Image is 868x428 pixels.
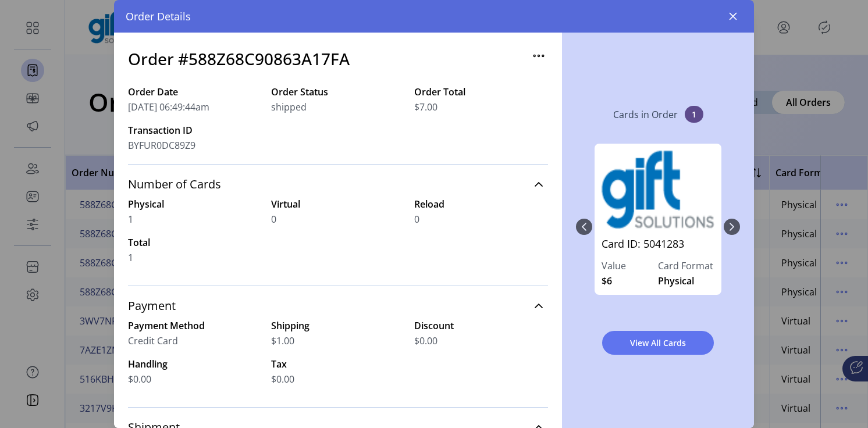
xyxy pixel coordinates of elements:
span: Credit Card [128,334,178,348]
label: Order Date [128,85,262,99]
span: Number of Cards [128,179,221,190]
label: Shipping [271,319,405,333]
span: 1 [685,106,703,123]
a: Payment [128,293,548,319]
label: Handling [128,357,262,371]
label: Value [602,259,658,273]
label: Order Total [414,85,548,99]
button: View All Cards [602,331,714,355]
h3: Order #588Z68C90863A17FA [128,47,350,71]
span: shipped [271,100,307,114]
label: Card Format [658,259,714,273]
span: 0 [271,212,276,226]
img: 5041283 [602,151,714,229]
span: 0 [414,212,419,226]
label: Physical [128,197,262,211]
span: $0.00 [271,372,294,386]
div: Number of Cards [128,197,548,279]
span: $7.00 [414,100,437,114]
div: Payment [128,319,548,400]
span: Order Details [126,9,191,24]
span: $0.00 [128,372,151,386]
label: Reload [414,197,548,211]
a: Card ID: 5041283 [602,236,714,259]
span: $6 [602,274,612,288]
span: Payment [128,300,176,312]
label: Transaction ID [128,123,262,137]
span: [DATE] 06:49:44am [128,100,209,114]
span: 1 [128,212,133,226]
span: Physical [658,274,694,288]
label: Total [128,236,262,249]
a: Number of Cards [128,172,548,197]
span: 1 [128,251,133,265]
label: Order Status [271,85,405,99]
label: Virtual [271,197,405,211]
label: Discount [414,319,548,333]
label: Payment Method [128,319,262,333]
span: $0.00 [414,334,437,348]
div: 0 [592,132,724,322]
span: View All Cards [617,337,699,349]
span: $1.00 [271,334,294,348]
span: BYFUR0DC89Z9 [128,138,195,152]
label: Tax [271,357,405,371]
p: Cards in Order [613,108,678,122]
